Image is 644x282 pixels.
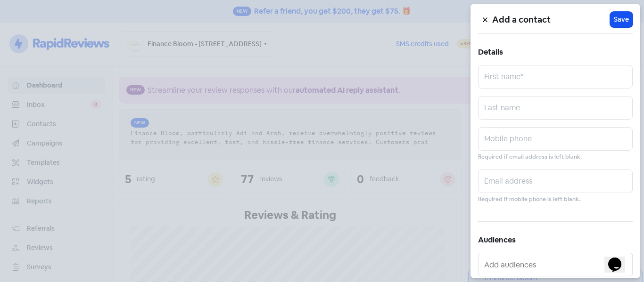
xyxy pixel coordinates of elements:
[478,169,633,193] input: Email address
[478,45,633,59] h5: Details
[610,12,633,27] button: Save
[478,233,633,247] h5: Audiences
[478,127,633,151] input: Mobile phone
[484,257,628,272] input: Add audiences
[492,13,610,27] h5: Add a contact
[478,153,582,161] small: Required if email address is left blank.
[604,244,635,273] iframe: chat widget
[614,15,629,24] span: Save
[478,65,633,89] input: First name
[478,195,580,204] small: Required if mobile phone is left blank.
[478,96,633,120] input: Last name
